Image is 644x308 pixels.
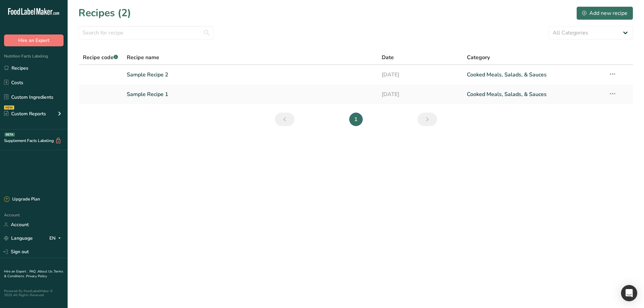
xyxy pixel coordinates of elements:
[4,34,64,46] button: Hire an Expert
[4,289,64,297] div: Powered By FoodLabelMaker © 2025 All Rights Reserved
[4,105,14,110] div: NEW
[78,5,131,21] h1: Recipes (2)
[582,9,627,17] div: Add new recipe
[576,6,633,20] button: Add new recipe
[78,26,214,40] input: Search for recipe
[4,269,28,274] a: Hire an Expert .
[26,274,47,279] a: Privacy Policy
[467,53,490,62] span: Category
[382,87,459,101] a: [DATE]
[4,269,63,279] a: Terms & Conditions .
[38,269,54,274] a: About Us .
[4,133,15,137] div: BETA
[382,53,394,62] span: Date
[127,87,374,101] a: Sample Recipe 1
[418,113,437,126] a: Next page
[382,68,459,82] a: [DATE]
[4,196,40,203] div: Upgrade Plan
[467,68,600,82] a: Cooked Meals, Salads, & Sauces
[621,285,637,301] div: Open Intercom Messenger
[4,110,46,117] div: Custom Reports
[127,68,374,82] a: Sample Recipe 2
[83,54,118,61] span: Recipe code
[127,53,159,62] span: Recipe name
[29,269,38,274] a: FAQ .
[467,87,600,101] a: Cooked Meals, Salads, & Sauces
[4,232,33,244] a: Language
[49,234,64,242] div: EN
[275,113,294,126] a: Previous page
